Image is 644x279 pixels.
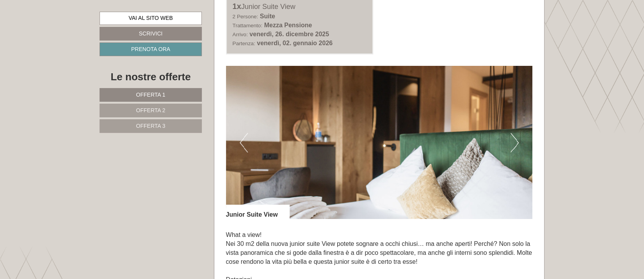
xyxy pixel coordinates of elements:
small: Trattamento: [233,23,263,28]
div: Junior Suite View [233,1,367,12]
a: Prenota ora [100,42,202,56]
b: 1x [233,2,241,11]
button: Next [511,133,519,152]
small: Partenza: [233,41,255,46]
b: Mezza Pensione [264,22,312,28]
div: Le nostre offerte [100,70,202,84]
b: venerdì, 26. dicembre 2025 [249,31,329,37]
a: Vai al sito web [100,12,202,25]
img: image [226,66,533,219]
a: Scrivici [100,27,202,41]
div: Junior Suite View [226,205,290,219]
button: Previous [240,133,248,152]
small: Arrivo: [233,32,248,37]
b: venerdì, 02. gennaio 2026 [257,40,333,46]
span: Offerta 2 [136,107,165,113]
b: Suite [260,13,275,19]
small: 2 Persone: [233,14,258,19]
span: Offerta 1 [136,92,165,98]
span: Offerta 3 [136,123,165,129]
